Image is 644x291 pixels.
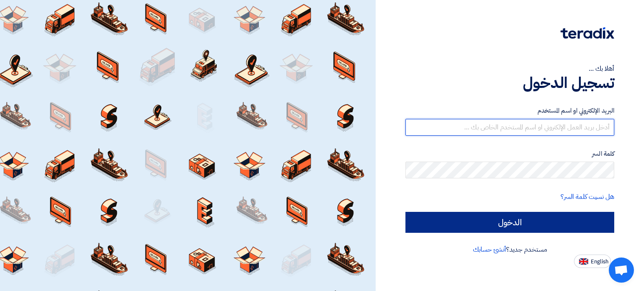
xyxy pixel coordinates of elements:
a: هل نسيت كلمة السر؟ [561,192,614,202]
a: أنشئ حسابك [473,245,506,255]
span: English [591,259,608,265]
label: كلمة السر [405,149,614,159]
input: أدخل بريد العمل الإلكتروني او اسم المستخدم الخاص بك ... [405,119,614,136]
div: أهلا بك ... [405,64,614,74]
h1: تسجيل الدخول [405,74,614,92]
input: الدخول [405,212,614,233]
button: English [574,255,611,268]
img: Teradix logo [561,27,614,39]
div: مستخدم جديد؟ [405,245,614,255]
a: Open chat [609,258,634,283]
img: en-US.png [579,258,588,265]
label: البريد الإلكتروني او اسم المستخدم [405,106,614,116]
